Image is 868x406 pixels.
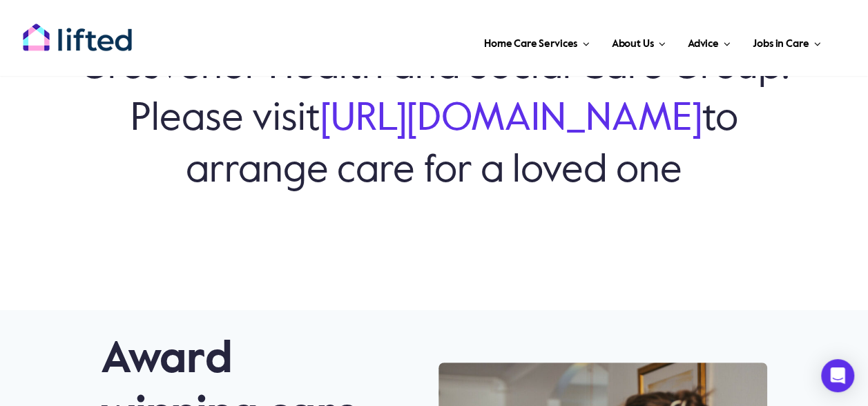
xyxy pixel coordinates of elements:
span: Advice [688,33,719,55]
a: About Us [607,21,669,62]
a: Jobs in Care [749,21,825,62]
a: Home Care Services [480,21,594,62]
a: lifted-logo [22,23,133,37]
a: [URL][DOMAIN_NAME] [320,100,702,139]
div: Open Intercom Messenger [821,359,854,392]
a: Advice [684,21,735,62]
span: Jobs in Care [753,33,809,55]
nav: Main Menu [162,21,825,62]
span: About Us [611,33,653,55]
span: Home Care Services [484,33,577,55]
